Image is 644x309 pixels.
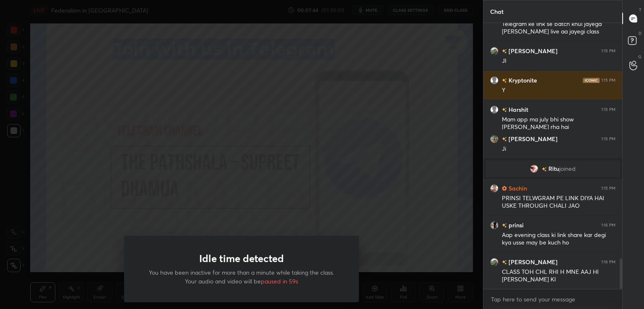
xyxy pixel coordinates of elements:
img: no-rating-badge.077c3623.svg [502,137,507,142]
div: JI [502,57,615,65]
p: T [639,7,641,13]
h6: [PERSON_NAME] [507,134,558,143]
img: no-rating-badge.077c3623.svg [542,167,547,172]
div: CLASS TOH CHL RHI H MNE AAJ HI [PERSON_NAME] KI [502,268,615,284]
img: default.png [490,76,499,85]
p: You have been inactive for more than a minute while taking the class. Your audio and video will be [144,268,339,286]
span: joined [559,165,576,172]
div: grid [483,23,622,289]
div: 1:15 PM [601,78,615,83]
div: 1:15 PM [601,107,615,112]
h6: Kryptonite [507,76,537,85]
div: Aap evening class ki link share kar degi kya usse may be kuch ho [502,231,615,247]
img: c0c3d9196a294f4391de7f270798cde8.jpg [490,184,499,193]
p: D [639,30,641,36]
img: iconic-dark.1390631f.png [583,78,600,83]
img: no-rating-badge.077c3623.svg [502,108,507,112]
div: 1:15 PM [601,49,615,54]
div: Y [502,86,615,95]
img: no-rating-badge.077c3623.svg [502,223,507,228]
img: Learner_Badge_hustler_a18805edde.svg [502,186,507,191]
span: paused in 59s [261,277,298,285]
h6: prinsi [507,221,524,229]
img: no-rating-badge.077c3623.svg [502,49,507,54]
img: 7715b76f89534ce1b7898b90faabab22.jpg [490,47,499,55]
div: 1:16 PM [601,260,615,265]
div: 1:16 PM [601,223,615,228]
img: 3ef66d4a5834413b93a77bc8aca67c68.jpg [490,221,499,229]
h6: [PERSON_NAME] [507,257,558,266]
img: no-rating-badge.077c3623.svg [502,260,507,265]
h1: Idle time detected [199,252,284,265]
div: 1:15 PM [601,136,615,142]
h6: Harshit [507,105,528,114]
div: Telegram ke link se batch khul jayega [PERSON_NAME] live aa jayegi class [502,20,615,36]
img: 7715b76f89534ce1b7898b90faabab22.jpg [490,258,499,266]
img: e31cf8a9d3bd466e9de91aca181328a0.4410808_ [530,165,538,173]
div: Ji [502,145,615,153]
img: no-rating-badge.077c3623.svg [502,78,507,83]
p: G [638,54,641,60]
div: 1:15 PM [601,186,615,191]
img: default.png [490,106,499,114]
h6: Sachin [507,184,527,193]
span: Ritu [548,165,559,172]
div: Mam app ma july bhi show [PERSON_NAME] rha hai [502,116,615,131]
p: Chat [483,0,510,23]
div: PRINSI TELWGRAM PE LINK DIYA HAI USKE THROUGH CHALI JAO [502,194,615,210]
img: fd114526832241a9a0164c4fe563ed25.png [490,135,499,143]
h6: [PERSON_NAME] [507,46,558,55]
